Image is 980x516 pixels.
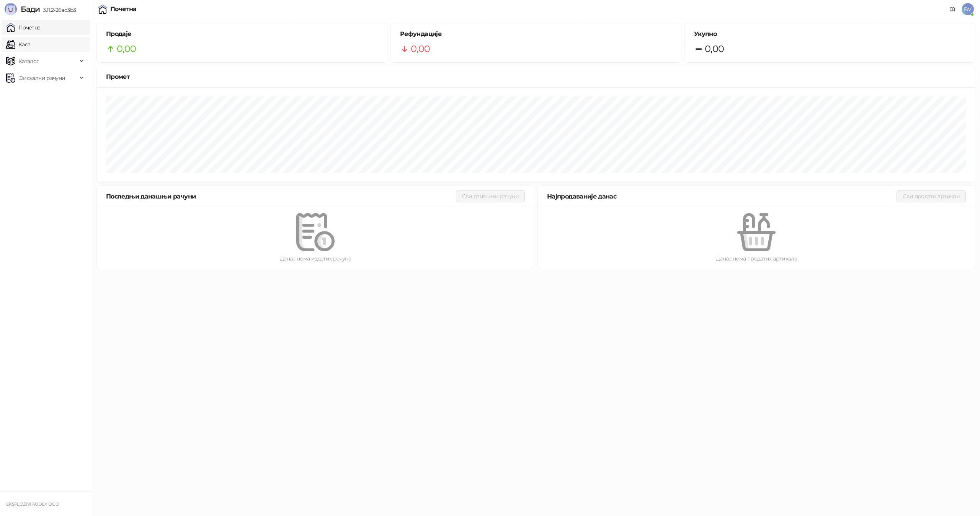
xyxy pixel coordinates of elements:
[550,254,963,263] div: Данас нема продатих артикала
[21,5,40,14] span: Бади
[106,29,378,39] h5: Продаје
[106,192,456,201] div: Последњи данашњи рачуни
[106,72,966,81] div: Промет
[109,254,522,263] div: Данас нема издатих рачуна
[400,29,672,39] h5: Рефундације
[962,3,974,15] span: BV
[411,42,430,56] span: 0,00
[40,7,76,13] span: 3.11.2-26ac3b3
[18,54,39,69] span: Каталог
[18,70,65,86] span: Фискални рачуни
[110,6,137,12] div: Почетна
[897,190,966,202] button: Сви продати артикли
[547,192,897,201] div: Најпродаваније данас
[456,190,525,202] button: Сви данашњи рачуни
[6,501,59,507] small: EKSPLOZIVI RUDEX DOO
[6,37,30,52] a: Каса
[5,3,17,15] img: Logo
[694,29,966,39] h5: Укупно
[6,20,41,35] a: Почетна
[946,3,959,15] a: Документација
[117,42,136,56] span: 0,00
[705,42,724,56] span: 0,00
